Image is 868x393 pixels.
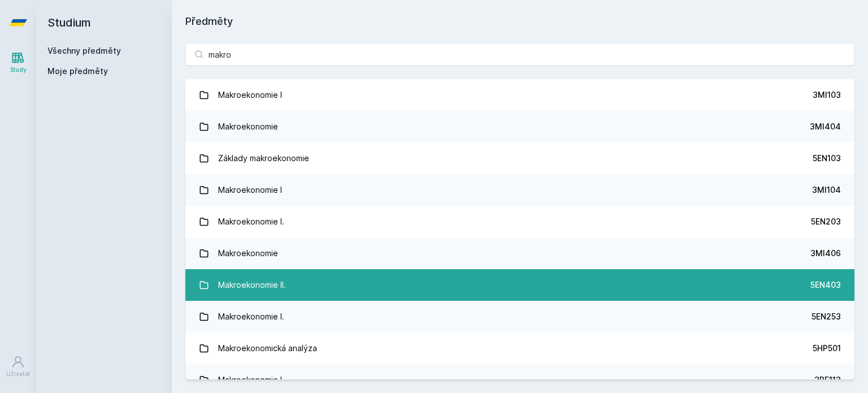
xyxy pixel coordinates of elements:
div: Makroekonomická analýza [218,337,317,360]
div: 5EN103 [813,153,841,164]
a: Makroekonomická analýza 5HP501 [185,332,854,364]
div: Makroekonomie II. [218,274,286,296]
div: Makroekonomie I [218,84,282,106]
input: Název nebo ident předmětu… [185,43,854,66]
a: Makroekonomie 3MI406 [185,237,854,269]
a: Všechny předměty [47,46,121,55]
a: Makroekonomie I 3MI104 [185,174,854,206]
a: Makroekonomie II. 5EN403 [185,269,854,301]
div: Uživatel [6,370,30,378]
div: 5EN253 [811,311,841,322]
div: Makroekonomie [218,242,278,265]
div: 3MI404 [810,121,841,132]
div: Makroekonomie I. [218,210,284,233]
a: Makroekonomie I. 5EN203 [185,206,854,237]
div: 3MI406 [810,248,841,259]
div: 3BE113 [814,374,841,386]
div: Makroekonomie [218,115,278,138]
a: Makroekonomie 3MI404 [185,111,854,142]
h1: Předměty [185,14,854,29]
div: Makroekonomie I [218,369,282,391]
div: 3MI103 [813,89,841,101]
div: 3MI104 [812,184,841,196]
a: Study [2,45,34,80]
div: 5EN203 [811,216,841,227]
div: Základy makroekonomie [218,147,309,170]
div: Makroekonomie I. [218,305,284,328]
div: Study [10,66,27,74]
div: 5EN403 [810,279,841,291]
div: 5HP501 [813,343,841,354]
span: Moje předměty [47,66,108,77]
a: Makroekonomie I 3MI103 [185,79,854,111]
a: Základy makroekonomie 5EN103 [185,142,854,174]
a: Makroekonomie I. 5EN253 [185,301,854,332]
div: Makroekonomie I [218,179,282,201]
a: Uživatel [2,349,34,384]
